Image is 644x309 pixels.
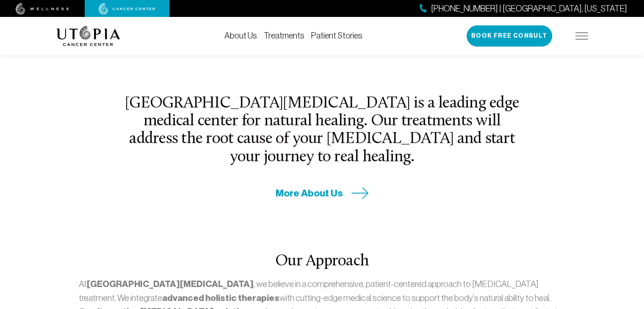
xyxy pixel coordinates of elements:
[575,33,588,39] img: icon-hamburger
[311,31,362,40] a: Patient Stories
[276,187,369,200] a: More About Us
[467,25,552,47] button: Book Free Consult
[162,292,279,303] strong: advanced holistic therapies
[16,3,69,15] img: wellness
[264,31,304,40] a: Treatments
[124,95,520,166] h2: [GEOGRAPHIC_DATA][MEDICAL_DATA] is a leading edge medical center for natural healing. Our treatme...
[56,26,120,46] img: logo
[420,3,627,15] a: [PHONE_NUMBER] | [GEOGRAPHIC_DATA], [US_STATE]
[224,31,257,40] a: About Us
[99,3,155,15] img: cancer center
[276,187,343,200] span: More About Us
[87,279,254,290] strong: [GEOGRAPHIC_DATA][MEDICAL_DATA]
[431,3,627,15] span: [PHONE_NUMBER] | [GEOGRAPHIC_DATA], [US_STATE]
[79,253,565,270] h2: Our Approach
